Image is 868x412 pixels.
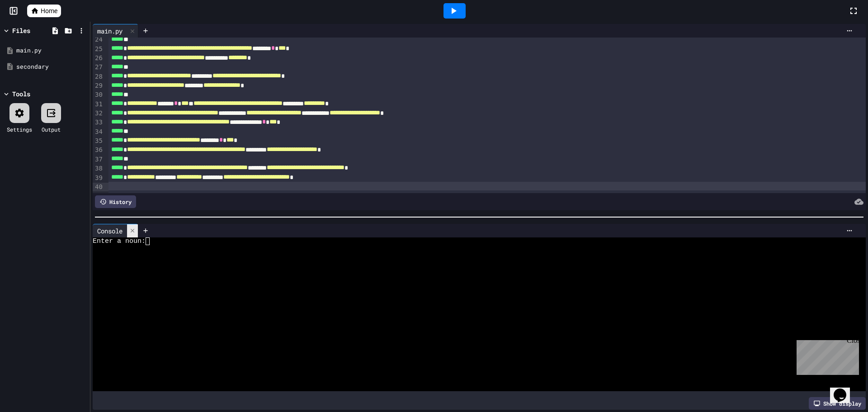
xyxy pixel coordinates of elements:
[27,5,61,17] a: Home
[93,237,146,245] span: Enter a noun:
[42,125,61,133] div: Output
[93,24,138,38] div: main.py
[93,146,104,155] div: 36
[830,376,859,403] iframe: chat widget
[793,336,859,375] iframe: chat widget
[4,4,62,57] div: Chat with us now!Close
[93,63,104,72] div: 27
[93,35,104,44] div: 24
[12,89,30,99] div: Tools
[41,6,57,15] span: Home
[93,26,127,36] div: main.py
[93,164,104,173] div: 38
[93,81,104,90] div: 29
[93,118,104,127] div: 33
[93,155,104,164] div: 37
[809,397,866,410] div: Show display
[93,90,104,99] div: 30
[7,125,32,133] div: Settings
[93,100,104,109] div: 31
[93,128,104,137] div: 34
[93,137,104,146] div: 35
[95,195,136,208] div: History
[93,45,104,54] div: 25
[93,109,104,118] div: 32
[93,226,127,236] div: Console
[12,26,30,35] div: Files
[93,174,104,183] div: 39
[93,224,138,237] div: Console
[93,183,104,192] div: 40
[93,72,104,81] div: 28
[93,54,104,63] div: 26
[16,62,87,71] div: secondary
[16,46,87,55] div: main.py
